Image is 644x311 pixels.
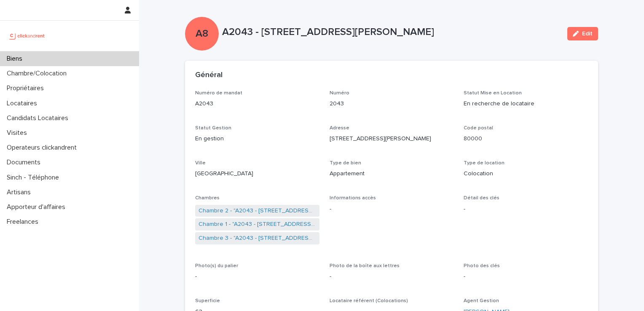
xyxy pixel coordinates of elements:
[195,134,319,143] p: En gestion
[464,99,588,108] p: En recherche de locataire
[3,114,75,122] p: Candidats Locataires
[195,99,319,108] p: A2043
[567,27,598,40] button: Edit
[199,220,316,229] a: Chambre 1 - "A2043 - [STREET_ADDRESS][PERSON_NAME]"
[3,203,72,211] p: Apporteur d'affaires
[464,196,499,201] span: Détail des clés
[195,169,319,178] p: [GEOGRAPHIC_DATA]
[464,134,588,143] p: 80000
[464,298,499,303] span: Agent Gestion
[199,206,316,215] a: Chambre 2 - "A2043 - [STREET_ADDRESS][PERSON_NAME]"
[582,31,593,37] span: Edit
[195,272,319,281] p: -
[3,144,83,152] p: Operateurs clickandrent
[7,27,48,44] img: UCB0brd3T0yccxBKYDjQ
[199,234,316,243] a: Chambre 3 - "A2043 - [STREET_ADDRESS][PERSON_NAME]"
[464,169,588,178] p: Colocation
[330,99,454,108] p: 2043
[3,99,44,107] p: Locataires
[330,298,408,303] span: Locataire référent (Colocations)
[464,263,500,268] span: Photo des clés
[330,91,349,96] span: Numéro
[195,126,231,131] span: Statut Gestion
[464,161,504,166] span: Type de location
[464,205,588,214] p: -
[222,26,561,38] p: A2043 - [STREET_ADDRESS][PERSON_NAME]
[195,263,238,268] span: Photo(s) du palier
[464,272,588,281] p: -
[195,91,242,96] span: Numéro de mandat
[3,70,73,78] p: Chambre/Colocation
[330,134,454,143] p: [STREET_ADDRESS][PERSON_NAME]
[3,188,38,196] p: Artisans
[3,218,45,226] p: Freelances
[330,272,454,281] p: -
[330,196,376,201] span: Informations accès
[3,129,34,137] p: Visites
[330,161,361,166] span: Type de bien
[464,91,522,96] span: Statut Mise en Location
[195,161,206,166] span: Ville
[3,84,51,92] p: Propriétaires
[3,55,29,63] p: Biens
[195,298,220,303] span: Superficie
[3,158,47,166] p: Documents
[195,196,220,201] span: Chambres
[330,263,400,268] span: Photo de la boîte aux lettres
[464,126,493,131] span: Code postal
[330,126,349,131] span: Adresse
[330,169,454,178] p: Appartement
[195,71,223,80] h2: Général
[3,174,66,182] p: Sinch - Téléphone
[330,205,454,214] p: -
